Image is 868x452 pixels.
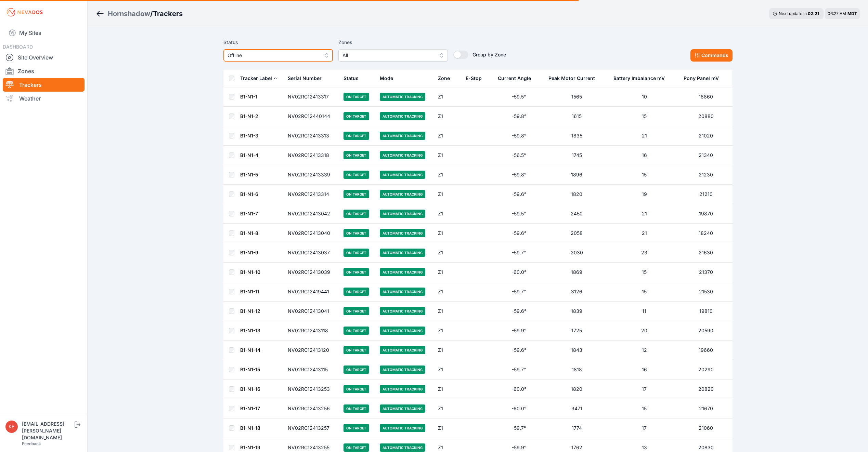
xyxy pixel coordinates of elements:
[5,421,18,433] img: keadams@sundt.com
[344,151,369,159] span: On Target
[613,70,670,87] button: Battery Imbalance mV
[679,87,732,107] td: 18860
[494,321,544,341] td: -59.9°
[344,75,359,82] div: Status
[240,152,258,158] a: B1-N1-4
[240,70,277,87] button: Tracker Label
[240,191,258,197] a: B1-N1-6
[223,38,333,46] label: Status
[380,249,425,257] span: Automatic Tracking
[344,327,369,335] span: On Target
[380,404,425,413] span: Automatic Tracking
[240,75,272,82] div: Tracker Label
[22,421,73,441] div: [EMAIL_ADDRESS][PERSON_NAME][DOMAIN_NAME]
[284,185,339,204] td: NV02RC12413314
[438,75,450,82] div: Zone
[544,87,609,107] td: 1565
[690,49,733,62] button: Commands
[240,113,258,119] a: B1-N1-2
[240,308,260,314] a: B1-N1-12
[380,443,425,452] span: Automatic Tracking
[609,360,679,380] td: 16
[472,52,506,57] span: Group by Zone
[344,346,369,354] span: On Target
[344,132,369,140] span: On Target
[284,204,339,224] td: NV02RC12413042
[380,151,425,159] span: Automatic Tracking
[344,268,369,276] span: On Target
[380,365,425,374] span: Automatic Tracking
[544,185,609,204] td: 1820
[684,75,719,82] div: Pony Panel mV
[466,75,482,82] div: E-Stop
[284,321,339,341] td: NV02RC12413118
[609,87,679,107] td: 10
[609,185,679,204] td: 19
[434,321,462,341] td: Z1
[380,268,425,276] span: Automatic Tracking
[679,107,732,126] td: 20880
[609,204,679,224] td: 21
[544,204,609,224] td: 2450
[609,243,679,263] td: 23
[679,282,732,302] td: 21530
[228,51,319,59] span: Offline
[494,302,544,321] td: -59.6°
[344,307,369,315] span: On Target
[434,185,462,204] td: Z1
[494,87,544,107] td: -59.5°
[380,132,425,140] span: Automatic Tracking
[609,321,679,341] td: 20
[494,263,544,282] td: -60.0°
[544,107,609,126] td: 1615
[344,112,369,120] span: On Target
[679,380,732,399] td: 20820
[434,126,462,146] td: Z1
[466,70,487,87] button: E-Stop
[344,385,369,393] span: On Target
[338,38,448,46] label: Zones
[344,249,369,257] span: On Target
[494,224,544,243] td: -59.6°
[679,243,732,263] td: 21630
[284,341,339,360] td: NV02RC12413120
[779,11,807,16] span: Next update in
[380,93,425,101] span: Automatic Tracking
[609,341,679,360] td: 12
[240,269,260,275] a: B1-N1-10
[108,9,150,18] div: Hornshadow
[544,399,609,418] td: 3471
[380,424,425,432] span: Automatic Tracking
[344,171,369,179] span: On Target
[284,146,339,165] td: NV02RC12413318
[240,211,258,216] a: B1-N1-7
[344,70,364,87] button: Status
[609,380,679,399] td: 17
[544,418,609,438] td: 1774
[548,70,600,87] button: Peak Motor Current
[22,441,41,446] a: Feedback
[284,399,339,418] td: NV02RC12413256
[288,70,327,87] button: Serial Number
[284,126,339,146] td: NV02RC12413313
[544,263,609,282] td: 1869
[679,360,732,380] td: 20290
[284,107,339,126] td: NV02RC12440144
[240,250,258,255] a: B1-N1-9
[344,404,369,413] span: On Target
[240,328,260,333] a: B1-N1-13
[284,282,339,302] td: NV02RC12419441
[434,146,462,165] td: Z1
[494,107,544,126] td: -59.8°
[494,185,544,204] td: -59.6°
[284,87,339,107] td: NV02RC12413317
[3,64,85,78] a: Zones
[240,406,260,411] a: B1-N1-17
[434,341,462,360] td: Z1
[679,302,732,321] td: 19810
[679,418,732,438] td: 21060
[240,425,260,431] a: B1-N1-18
[284,243,339,263] td: NV02RC12413037
[828,11,846,16] span: 06:27 AM
[679,399,732,418] td: 21670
